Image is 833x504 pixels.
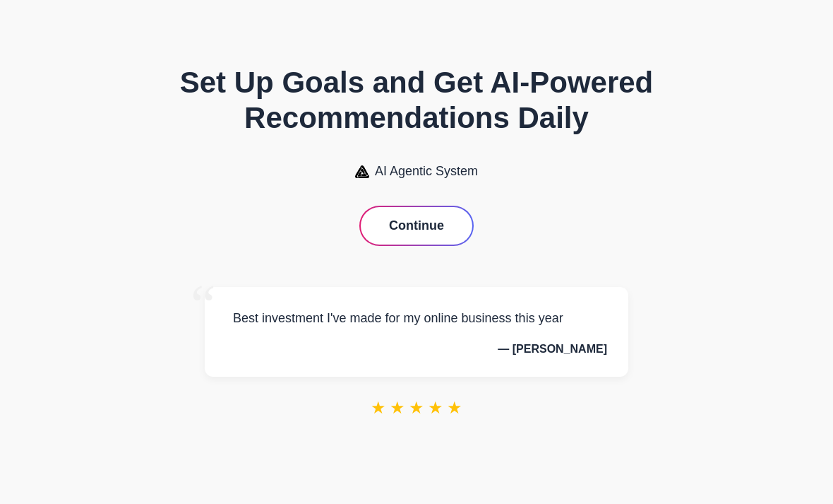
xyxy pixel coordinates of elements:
span: “ [191,273,216,337]
span: ★ [371,398,386,418]
p: Best investment I've made for my online business this year [226,308,607,329]
span: ★ [447,398,462,418]
span: AI Agentic System [375,164,478,179]
span: ★ [428,398,443,418]
p: — [PERSON_NAME] [226,343,607,356]
span: ★ [390,398,405,418]
button: Continue [361,207,472,245]
span: ★ [409,398,424,418]
img: AI Agentic System Logo [355,165,369,178]
h1: Set Up Goals and Get AI-Powered Recommendations Daily [148,65,685,136]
